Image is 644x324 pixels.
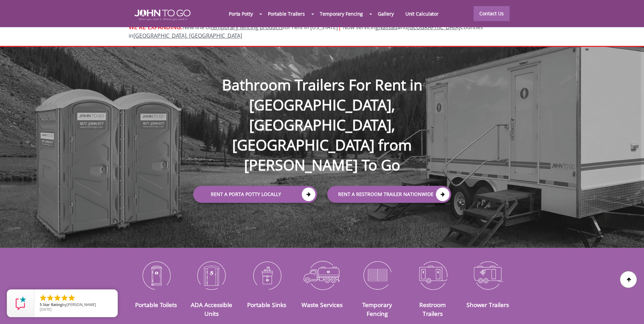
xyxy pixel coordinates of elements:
[338,22,342,31] span: |
[301,301,343,309] a: Waste Services
[68,294,76,302] li: 
[372,6,399,21] a: Gallery
[191,301,232,318] a: ADA Accessible Units
[223,6,259,21] a: Porta Potty
[247,301,286,309] a: Portable Sinks
[40,302,42,307] span: 5
[40,303,112,307] span: by
[193,186,317,203] a: Rent a Porta Potty Locally
[410,257,455,293] img: Restroom-Trailers-icon_N.png
[40,307,52,312] span: [DATE]
[135,301,177,309] a: Portable Toilets
[189,257,234,293] img: ADA-Accessible-Units-icon_N.png
[362,301,392,318] a: Temporary Fencing
[400,6,445,21] a: Unit Calculator
[299,257,345,293] img: Waste-Services-icon_N.png
[407,23,460,31] a: [GEOGRAPHIC_DATA]
[465,257,511,293] img: Shower-Trailers-icon_N.png
[134,10,190,20] img: JOHN to go
[129,23,183,31] span: WE'RE EXPANDING:
[133,32,242,39] a: [GEOGRAPHIC_DATA], [GEOGRAPHIC_DATA]
[67,302,96,307] span: [PERSON_NAME]
[379,23,398,31] a: Nassau
[53,294,61,302] li: 
[474,6,510,21] a: Contact Us
[43,302,62,307] span: Star Rating
[14,296,27,310] img: Review Rating
[262,6,311,21] a: Portable Trailers
[327,186,451,203] a: rent a RESTROOM TRAILER Nationwide
[129,23,483,39] span: Now servicing and Counties in
[419,301,446,318] a: Restroom Trailers
[355,257,400,293] img: Temporary-Fencing-cion_N.png
[60,294,69,302] li: 
[39,294,47,302] li: 
[211,23,283,31] a: temporary fencing products
[314,6,369,21] a: Temporary Fencing
[186,53,458,175] h1: Bathroom Trailers For Rent in [GEOGRAPHIC_DATA], [GEOGRAPHIC_DATA], [GEOGRAPHIC_DATA] from [PERSO...
[134,257,179,293] img: Portable-Toilets-icon_N.png
[617,297,644,324] button: Live Chat
[129,23,483,39] span: New line of for rent in [US_STATE]
[466,301,509,309] a: Shower Trailers
[244,257,289,293] img: Portable-Sinks-icon_N.png
[46,294,54,302] li: 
